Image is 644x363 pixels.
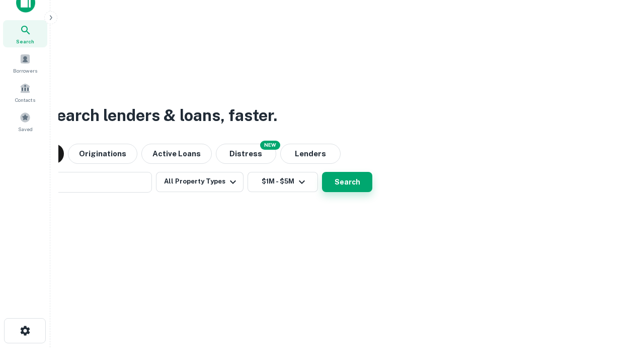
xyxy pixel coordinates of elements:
[68,144,137,164] button: Originations
[3,20,47,47] a: Search
[322,172,372,192] button: Search
[13,67,37,75] span: Borrowers
[280,144,341,164] button: Lenders
[260,141,280,150] div: NEW
[3,79,47,106] a: Contacts
[141,144,212,164] button: Active Loans
[3,108,47,135] a: Saved
[594,282,644,331] iframe: Chat Widget
[248,172,318,192] button: $1M - $5M
[15,96,35,104] span: Contacts
[216,144,276,164] button: Search distressed loans with lien and other non-mortgage details.
[46,103,277,128] h3: Search lenders & loans, faster.
[18,125,33,133] span: Saved
[16,37,34,45] span: Search
[3,49,47,77] a: Borrowers
[156,172,244,192] button: All Property Types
